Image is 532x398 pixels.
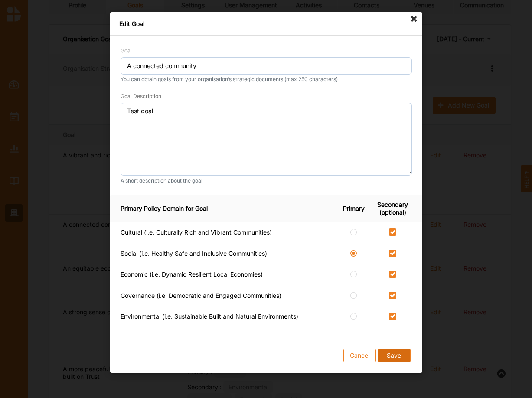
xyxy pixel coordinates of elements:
div: Edit Goal [110,12,422,36]
td: Environmental (i.e. Sustainable Built and Natural Environments) [110,307,340,328]
th: Primary [340,195,373,222]
td: Social (i.e. Healthy Safe and Inclusive Communities) [110,244,340,265]
td: Governance (i.e. Democratic and Engaged Communities) [110,286,340,307]
label: Goal [121,47,132,54]
label: Goal Description [121,93,161,100]
td: Cultural (i.e. Culturally Rich and Vibrant Communities) [110,222,340,244]
button: Cancel [343,349,376,362]
small: A short description about the goal [121,177,412,184]
button: Save [377,349,410,362]
td: Economic (i.e. Dynamic Resilient Local Economies) [110,264,340,286]
textarea: Test goal [121,103,412,176]
th: Secondary (optional) [373,195,422,222]
small: You can obtain goals from your organisation’s strategic documents (max 250 characters) [121,76,412,83]
th: Primary Policy Domain for Goal [110,195,340,222]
